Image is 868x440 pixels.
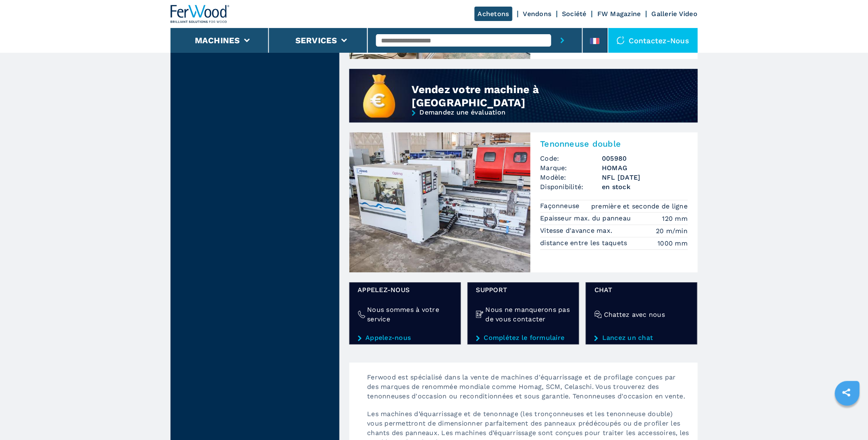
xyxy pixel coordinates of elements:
a: Société [562,10,587,18]
span: Code: [540,154,602,163]
span: Support [476,285,571,295]
em: première et seconde de ligne [592,201,688,211]
a: sharethis [836,382,857,403]
span: Disponibilité: [540,182,602,192]
a: Demandez une évaluation [349,109,698,137]
img: Chattez avec nous [594,311,602,318]
a: Appelez-nous [358,334,452,342]
p: Façonneuse [540,201,582,211]
img: Contactez-nous [617,36,625,44]
img: Tenonneuse double HOMAG NFL 25/4/10 [349,132,531,272]
p: Vitesse d'avance max. [540,226,615,235]
img: Ferwood [171,5,230,23]
a: Gallerie Video [652,10,698,18]
p: distance entre les taquets [540,239,630,248]
button: submit-button [551,28,574,53]
span: en stock [602,182,688,192]
h3: HOMAG [602,163,688,173]
a: Lancez un chat [594,334,689,342]
div: Contactez-nous [608,28,698,53]
h3: 005980 [602,154,688,163]
img: Nous ne manquerons pas de vous contacter [476,311,484,318]
iframe: Chat [833,403,862,434]
button: Machines [195,35,240,45]
span: Marque: [540,163,602,173]
h4: Nous ne manquerons pas de vous contacter [486,305,571,324]
div: Vendez votre machine à [GEOGRAPHIC_DATA] [412,83,641,109]
span: Appelez-nous [358,285,452,295]
p: Ferwood est spécialisé dans la vente de machines d'équarrissage et de profilage conçues par des m... [359,372,698,409]
span: Modèle: [540,173,602,182]
em: 120 mm [662,214,688,223]
a: Achetons [475,7,512,21]
h4: Nous sommes à votre service [367,305,452,324]
h3: NFL [DATE] [602,173,688,182]
em: 20 m/min [656,226,688,236]
em: 1000 mm [658,239,688,248]
a: Complétez le formulaire [476,334,571,342]
img: Nous sommes à votre service [358,311,365,318]
button: Services [295,35,337,45]
p: Epaisseur max. du panneau [540,214,634,223]
a: FW Magazine [597,10,641,18]
a: Vendons [523,10,552,18]
span: Chat [594,285,689,295]
h2: Tenonneuse double [540,139,688,149]
h4: Chattez avec nous [604,310,665,319]
a: Tenonneuse double HOMAG NFL 25/4/10Tenonneuse doubleCode:005980Marque:HOMAGModèle:NFL [DATE]Dispo... [349,132,698,272]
